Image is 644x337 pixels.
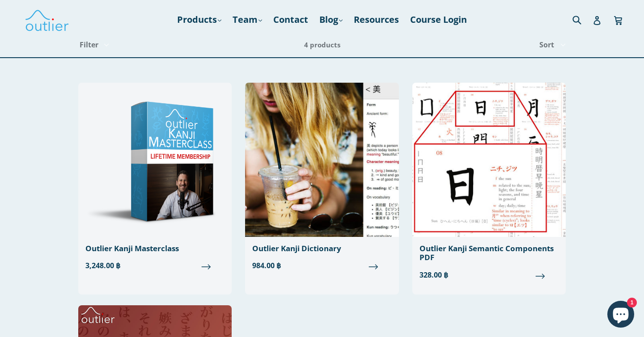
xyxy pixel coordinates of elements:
[252,244,391,253] div: Outlier Kanji Dictionary
[406,12,471,28] a: Course Login
[605,301,637,330] inbox-online-store-chat: Shopify online store chat
[252,260,391,271] span: 984.00 ฿
[304,40,340,49] span: 4 products
[269,12,313,28] a: Contact
[228,12,267,28] a: Team
[245,83,398,237] img: Outlier Kanji Dictionary: Essentials Edition Outlier Linguistics
[78,83,232,278] a: Outlier Kanji Masterclass 3,248.00 ฿
[78,83,232,237] img: Outlier Kanji Masterclass
[245,83,398,278] a: Outlier Kanji Dictionary 984.00 ฿
[85,260,225,271] span: 3,248.00 ฿
[349,12,403,28] a: Resources
[173,12,226,28] a: Products
[412,83,566,237] img: Outlier Kanji Semantic Components PDF Outlier Linguistics
[412,83,566,287] a: Outlier Kanji Semantic Components PDF 328.00 ฿
[419,244,559,262] div: Outlier Kanji Semantic Components PDF
[85,244,225,253] div: Outlier Kanji Masterclass
[570,10,595,29] input: Search
[315,12,347,28] a: Blog
[25,7,69,33] img: Outlier Linguistics
[419,270,559,280] span: 328.00 ฿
